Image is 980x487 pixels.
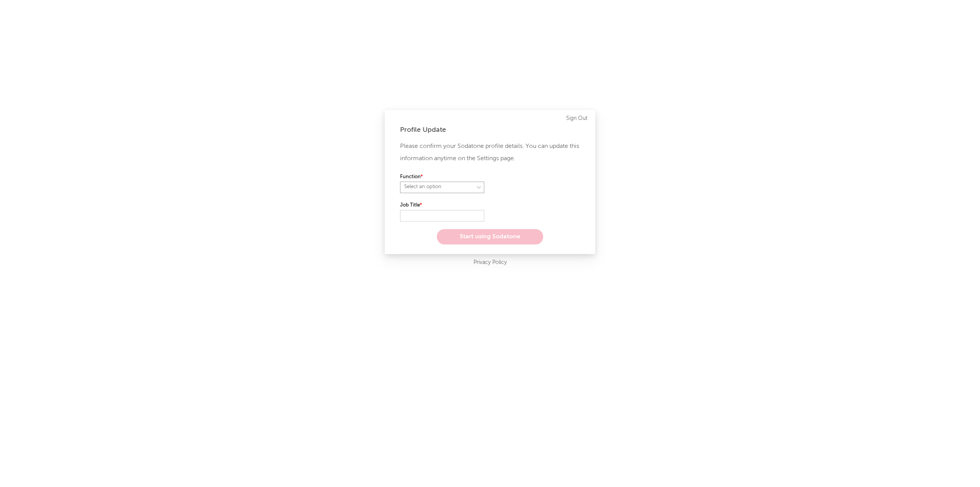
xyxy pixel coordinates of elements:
button: Start using Sodatone [437,229,543,244]
label: Function [400,172,484,182]
div: Profile Update [400,125,580,134]
a: Privacy Policy [474,258,507,267]
label: Job Title [400,201,484,210]
a: Sign Out [566,114,588,123]
p: Please confirm your Sodatone profile details. You can update this information anytime on the Sett... [400,140,580,165]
